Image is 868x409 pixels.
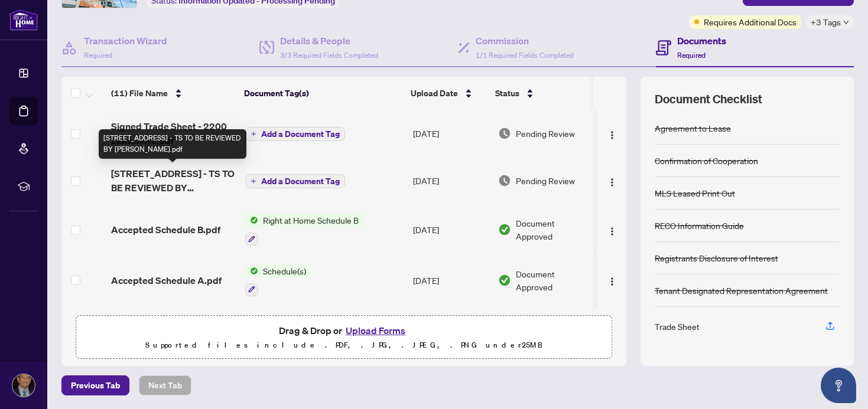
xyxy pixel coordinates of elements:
[111,223,220,237] span: Accepted Schedule B.pdf
[677,34,726,48] h4: Documents
[498,274,511,287] img: Document Status
[71,376,120,395] span: Previous Tab
[76,316,612,359] span: Drag & Drop orUpload FormsSupported files include .PDF, .JPG, .JPEG, .PNG under25MB
[408,255,493,306] td: [DATE]
[245,214,258,227] img: Status Icon
[607,178,617,187] img: Logo
[603,124,622,143] button: Logo
[603,220,622,239] button: Logo
[655,320,700,333] div: Trade Sheet
[490,77,593,110] th: Status
[139,375,191,395] button: Next Tab
[516,217,592,243] span: Document Approved
[476,34,574,48] h4: Commission
[498,127,511,140] img: Document Status
[498,223,511,236] img: Document Status
[111,119,236,148] span: Signed Trade Sheet - 2200 Lakeshore.pdf
[843,19,849,25] span: down
[495,87,519,100] span: Status
[99,129,246,159] div: [STREET_ADDRESS] - TS TO BE REVIEWED BY [PERSON_NAME].pdf
[821,368,856,403] button: Open asap
[106,77,239,110] th: (11) File Name
[655,284,828,297] div: Tenant Designated Representation Agreement
[476,51,574,60] span: 1/1 Required Fields Completed
[245,264,258,277] img: Status Icon
[84,51,112,60] span: Required
[251,131,256,137] span: plus
[655,186,735,199] div: MLS Leased Print Out
[655,91,762,107] span: Document Checklist
[607,227,617,236] img: Logo
[239,77,406,110] th: Document Tag(s)
[408,204,493,255] td: [DATE]
[245,214,363,246] button: Status IconRight at Home Schedule B
[111,87,168,100] span: (11) File Name
[516,174,575,187] span: Pending Review
[603,271,622,290] button: Logo
[280,34,378,48] h4: Details & People
[811,15,841,29] span: +3 Tags
[655,251,778,264] div: Registrants Disclosure of Interest
[83,338,604,352] p: Supported files include .PDF, .JPG, .JPEG, .PNG under 25 MB
[245,174,345,189] button: Add a Document Tag
[61,375,129,395] button: Previous Tab
[408,157,493,204] td: [DATE]
[607,130,617,140] img: Logo
[84,34,167,48] h4: Transaction Wizard
[261,177,340,185] span: Add a Document Tag
[516,127,575,140] span: Pending Review
[245,126,345,142] button: Add a Document Tag
[603,171,622,190] button: Logo
[258,214,363,227] span: Right at Home Schedule B
[111,273,222,287] span: Accepted Schedule A.pdf
[704,15,797,28] span: Requires Additional Docs
[245,264,311,296] button: Status IconSchedule(s)
[280,51,378,60] span: 3/3 Required Fields Completed
[261,130,340,138] span: Add a Document Tag
[408,110,493,157] td: [DATE]
[111,166,236,195] span: [STREET_ADDRESS] - TS TO BE REVIEWED BY [PERSON_NAME].pdf
[9,9,38,31] img: logo
[12,374,35,397] img: Profile Icon
[258,264,311,277] span: Schedule(s)
[406,77,490,110] th: Upload Date
[607,277,617,286] img: Logo
[677,51,706,60] span: Required
[408,306,493,356] td: [DATE]
[245,174,345,188] button: Add a Document Tag
[655,122,731,135] div: Agreement to Lease
[342,323,409,338] button: Upload Forms
[655,219,744,232] div: RECO Information Guide
[251,178,256,184] span: plus
[411,87,458,100] span: Upload Date
[498,174,511,187] img: Document Status
[516,267,592,293] span: Document Approved
[279,323,409,338] span: Drag & Drop or
[245,127,345,141] button: Add a Document Tag
[655,154,758,167] div: Confirmation of Cooperation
